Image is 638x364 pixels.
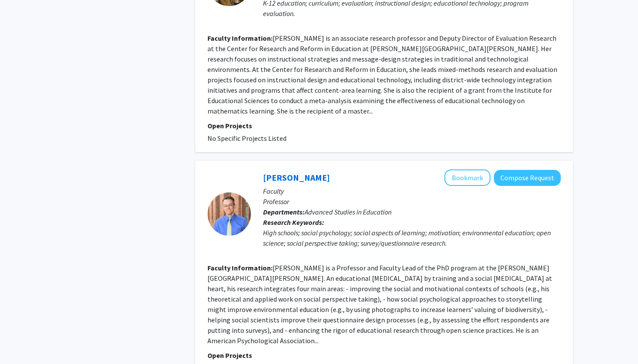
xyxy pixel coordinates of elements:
[263,227,561,248] div: High schools; social psychology; social aspects of learning; motivation; environmental education;...
[207,263,552,345] fg-read-more: [PERSON_NAME] is a Professor and Faculty Lead of the PhD program at the [PERSON_NAME][GEOGRAPHIC_...
[207,350,561,361] p: Open Projects
[263,186,561,196] p: Faculty
[263,208,305,216] b: Departments:
[305,208,391,216] span: Advanced Studies in Education
[207,134,286,143] span: No Specific Projects Listed
[207,34,273,42] b: Faculty Information:
[494,170,561,186] button: Compose Request to Hunter Gehlbach
[207,34,557,115] fg-read-more: [PERSON_NAME] is an associate research professor and Deputy Director of Evaluation Research at th...
[7,325,37,357] iframe: Chat
[444,169,490,186] button: Add Hunter Gehlbach to Bookmarks
[207,120,561,131] p: Open Projects
[263,218,324,227] b: Research Keywords:
[207,263,273,272] b: Faculty Information:
[263,172,330,183] a: [PERSON_NAME]
[263,196,561,207] p: Professor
